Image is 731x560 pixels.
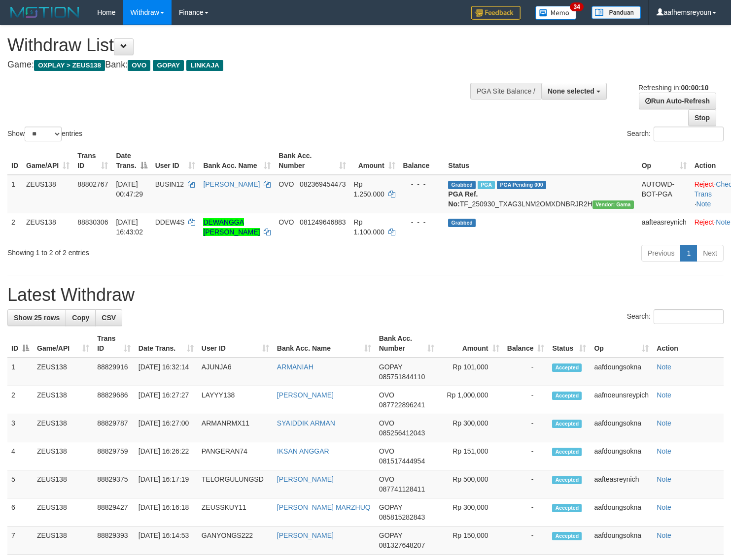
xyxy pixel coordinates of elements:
[7,127,82,141] label: Show entries
[93,386,135,414] td: 88829686
[552,476,582,484] span: Accepted
[654,127,724,141] input: Search:
[379,363,402,371] span: GOPAY
[66,309,96,326] a: Copy
[590,386,653,414] td: aafnoeunsreypich
[503,386,549,414] td: -
[503,358,549,386] td: -
[7,175,22,213] td: 1
[552,392,582,400] span: Accepted
[379,485,425,493] span: Copy 087741128411 to clipboard
[128,60,150,71] span: OVO
[570,2,583,11] span: 34
[438,329,503,358] th: Amount: activate to sort column ascending
[379,429,425,437] span: Copy 085256412043 to clipboard
[654,309,724,324] input: Search:
[73,147,112,175] th: Trans ID: activate to sort column ascending
[657,447,671,455] a: Note
[102,314,116,322] span: CSV
[375,329,438,358] th: Bank Acc. Number: activate to sort column ascending
[590,442,653,470] td: aafdoungsokna
[300,180,346,188] span: Copy 082369454473 to clipboard
[278,218,294,226] span: OVO
[135,414,198,442] td: [DATE] 16:27:00
[438,470,503,498] td: Rp 500,000
[478,181,495,189] span: Marked by aafsreyleap
[638,213,691,241] td: aafteasreynich
[7,329,33,358] th: ID: activate to sort column descending
[22,175,73,213] td: ZEUS138
[438,358,503,386] td: Rp 101,000
[93,470,135,498] td: 88829375
[403,217,441,227] div: - - -
[198,414,273,442] td: ARMANRMX11
[379,401,425,409] span: Copy 087722896241 to clipboard
[627,309,724,324] label: Search:
[277,363,313,371] a: ARMANIAH
[590,527,653,555] td: aafdoungsokna
[548,329,590,358] th: Status: activate to sort column ascending
[379,531,402,539] span: GOPAY
[548,87,594,95] span: None selected
[135,329,198,358] th: Date Trans.: activate to sort column ascending
[503,414,549,442] td: -
[116,180,143,198] span: [DATE] 00:47:29
[277,531,334,539] a: [PERSON_NAME]
[198,470,273,498] td: TELORGULUNGSD
[7,60,478,70] h4: Game: Bank:
[438,386,503,414] td: Rp 1,000,000
[497,181,546,189] span: PGA Pending
[199,147,275,175] th: Bank Acc. Name: activate to sort column ascending
[657,475,671,483] a: Note
[7,35,478,55] h1: Withdraw List
[354,218,384,236] span: Rp 1.100.000
[135,442,198,470] td: [DATE] 16:26:22
[696,245,724,262] a: Next
[379,503,402,511] span: GOPAY
[33,470,93,498] td: ZEUS138
[592,200,634,209] span: Vendor URL: https://trx31.1velocity.biz
[379,541,425,549] span: Copy 081327648207 to clipboard
[7,442,33,470] td: 4
[641,245,681,262] a: Previous
[379,419,394,427] span: OVO
[22,213,73,241] td: ZEUS138
[33,358,93,386] td: ZEUS138
[681,84,708,92] strong: 00:00:10
[590,470,653,498] td: aafteasreynich
[638,84,708,92] span: Refreshing in:
[95,309,122,326] a: CSV
[198,527,273,555] td: GANYONGS222
[135,358,198,386] td: [DATE] 16:32:14
[72,314,89,322] span: Copy
[278,180,294,188] span: OVO
[379,513,425,521] span: Copy 085815282843 to clipboard
[33,527,93,555] td: ZEUS138
[7,285,724,305] h1: Latest Withdraw
[22,147,73,175] th: Game/API: activate to sort column ascending
[470,83,541,99] div: PGA Site Balance /
[350,147,399,175] th: Amount: activate to sort column ascending
[135,386,198,414] td: [DATE] 16:27:27
[77,218,108,226] span: 88830306
[503,470,549,498] td: -
[77,180,108,188] span: 88802767
[7,5,82,20] img: MOTION_logo.png
[590,329,653,358] th: Op: activate to sort column ascending
[399,147,445,175] th: Balance
[135,498,198,527] td: [DATE] 16:16:18
[695,180,714,188] a: Reject
[275,147,349,175] th: Bank Acc. Number: activate to sort column ascending
[657,503,671,511] a: Note
[552,420,582,428] span: Accepted
[592,6,641,19] img: panduan.png
[277,447,329,455] a: IKSAN ANGGAR
[300,218,346,226] span: Copy 081249646883 to clipboard
[379,447,394,455] span: OVO
[657,391,671,399] a: Note
[198,386,273,414] td: LAYYY138
[33,498,93,527] td: ZEUS138
[438,442,503,470] td: Rp 151,000
[448,190,478,208] b: PGA Ref. No:
[503,527,549,555] td: -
